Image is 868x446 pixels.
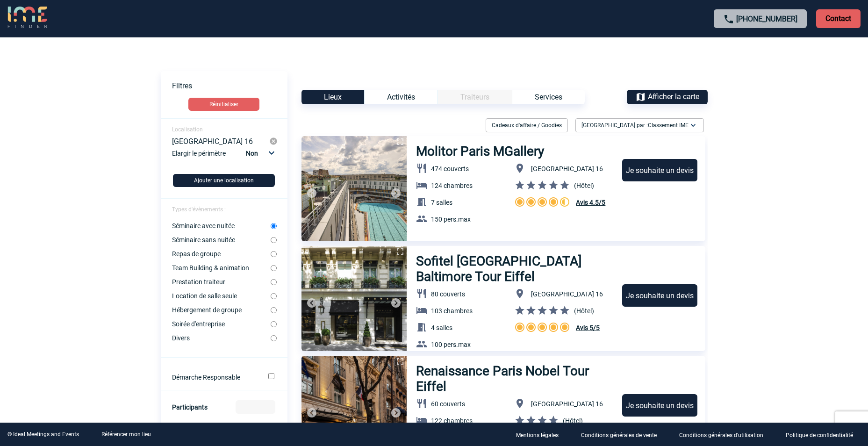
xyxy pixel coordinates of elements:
[173,174,275,187] button: Ajouter une localisation
[416,253,614,284] h3: Sofitel [GEOGRAPHIC_DATA] Baltimore Tour Eiffel
[514,288,525,299] img: baseline_location_on_white_24dp-b.png
[574,430,672,439] a: Conditions générales de vente
[486,118,568,132] div: Cadeaux d'affaire / Goodies
[416,305,427,316] img: baseline_hotel_white_24dp-b.png
[531,165,603,173] span: [GEOGRAPHIC_DATA] 16
[431,307,473,315] span: 103 chambres
[172,306,271,314] label: Hébergement de groupe
[679,432,763,439] p: Conditions générales d'utilisation
[364,90,438,104] div: Activités
[531,290,603,298] span: [GEOGRAPHIC_DATA] 16
[416,288,427,299] img: baseline_restaurant_white_24dp-b.png
[622,159,697,181] div: Je souhaite un devis
[172,81,287,90] p: Filtres
[514,163,525,174] img: baseline_location_on_white_24dp-b.png
[172,334,271,342] label: Divers
[172,278,271,286] label: Prestation traiteur
[431,324,452,331] span: 4 salles
[172,147,278,166] div: Elargir le périmètre
[172,222,271,230] label: Séminaire avec nuitée
[172,236,271,244] label: Séminaire sans nuitée
[512,90,585,104] div: Services
[431,341,471,348] span: 100 pers.max
[581,121,689,130] span: [GEOGRAPHIC_DATA] par :
[516,432,559,439] p: Mentions légales
[786,432,853,439] p: Politique de confidentialité
[161,98,287,111] a: Réinitialiser
[514,398,525,409] img: baseline_location_on_white_24dp-b.png
[509,430,574,439] a: Mentions légales
[816,9,861,28] p: Contact
[648,92,699,101] span: Afficher la carte
[301,90,364,104] div: Lieux
[622,394,697,417] div: Je souhaite un devis
[172,264,271,272] label: Team Building & animation
[723,14,734,25] img: call-24-px.png
[736,14,797,23] a: [PHONE_NUMBER]
[622,284,697,307] div: Je souhaite un devis
[7,431,79,438] div: © Ideal Meetings and Events
[416,144,545,159] h3: Molitor Paris MGallery
[778,430,868,439] a: Politique de confidentialité
[672,430,778,439] a: Conditions générales d'utilisation
[416,415,427,426] img: baseline_hotel_white_24dp-b.png
[431,182,473,189] span: 124 chambres
[416,163,427,174] img: baseline_restaurant_white_24dp-b.png
[431,400,465,408] span: 60 couverts
[574,307,594,315] span: (Hôtel)
[416,363,614,394] h3: Renaissance Paris Nobel Tour Eiffel
[531,400,603,408] span: [GEOGRAPHIC_DATA] 16
[648,122,689,129] span: Classement IME
[301,136,407,241] img: 1.jpg
[416,398,427,409] img: baseline_restaurant_white_24dp-b.png
[172,374,256,381] label: Démarche Responsable
[416,196,427,208] img: baseline_meeting_room_white_24dp-b.png
[268,373,274,379] input: Démarche Responsable
[416,338,427,350] img: baseline_group_white_24dp-b.png
[576,324,600,331] span: Avis 5/5
[689,121,698,130] img: baseline_expand_more_white_24dp-b.png
[438,90,512,104] div: Catégorie non disponible pour le type d’Événement sélectionné
[482,118,572,132] div: Filtrer sur Cadeaux d'affaire / Goodies
[172,206,226,213] span: Types d'évènements :
[269,137,278,145] img: cancel-24-px-g.png
[172,137,270,145] div: [GEOGRAPHIC_DATA] 16
[101,431,151,438] a: Référencer mon lieu
[416,180,427,191] img: baseline_hotel_white_24dp-b.png
[188,98,259,111] button: Réinitialiser
[172,250,271,258] label: Repas de groupe
[172,403,208,411] label: Participants
[581,432,657,439] p: Conditions générales de vente
[576,199,605,206] span: Avis 4.5/5
[431,290,465,298] span: 80 couverts
[416,322,427,333] img: baseline_meeting_room_white_24dp-b.png
[431,216,471,223] span: 150 pers.max
[172,320,271,328] label: Soirée d'entreprise
[431,417,473,424] span: 122 chambres
[301,246,407,351] img: 1.jpg
[172,292,271,300] label: Location de salle seule
[563,417,583,424] span: (Hôtel)
[416,213,427,224] img: baseline_group_white_24dp-b.png
[431,199,452,206] span: 7 salles
[574,182,594,189] span: (Hôtel)
[431,165,469,173] span: 474 couverts
[172,126,203,133] span: Localisation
